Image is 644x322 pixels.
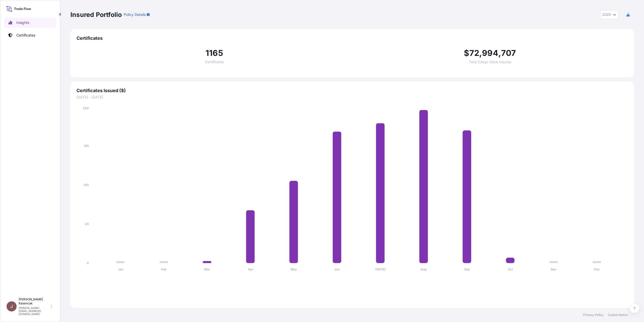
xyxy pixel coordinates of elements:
p: Insights [16,20,29,25]
tspan: Oct [508,267,513,271]
span: 72 [469,49,479,57]
a: Certificates [4,30,56,40]
tspan: Sep [464,267,470,271]
span: Certificates [205,60,224,64]
tspan: 65 [85,222,89,226]
tspan: Mar [204,267,210,271]
tspan: Aug [421,267,427,271]
p: Certificates [16,33,35,38]
span: , [498,49,501,57]
tspan: May [291,267,297,271]
tspan: Apr [248,267,253,271]
p: Insured Portfolio [70,11,122,19]
span: , [479,49,482,57]
span: Total Cargo Value Insured [469,60,511,64]
button: Year Selector [600,10,618,19]
tspan: Jan [118,267,123,271]
tspan: 130 [84,183,89,187]
span: 994 [482,49,498,57]
tspan: 195 [84,144,89,148]
span: Certificates [76,35,628,41]
p: [PERSON_NAME][EMAIL_ADDRESS][DOMAIN_NAME] [19,306,50,315]
span: J [10,304,13,309]
tspan: Feb [161,267,167,271]
p: Policy Details [124,12,146,17]
tspan: Dec [594,267,600,271]
tspan: 260 [83,106,89,110]
p: [PERSON_NAME] Kasencak [19,297,50,305]
tspan: Nov [551,267,557,271]
tspan: 0 [87,261,89,265]
span: 707 [501,49,516,57]
span: [DATE] - [DATE] [76,95,628,100]
tspan: Jun [334,267,340,271]
a: Cookie Notice [608,313,628,317]
tspan: [DATE] [375,267,386,271]
span: Certificates Issued ($) [76,88,628,94]
a: Privacy Policy [583,313,604,317]
span: 1165 [206,49,223,57]
span: $ [464,49,469,57]
span: 2025 [602,12,611,17]
a: Insights [4,18,56,28]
